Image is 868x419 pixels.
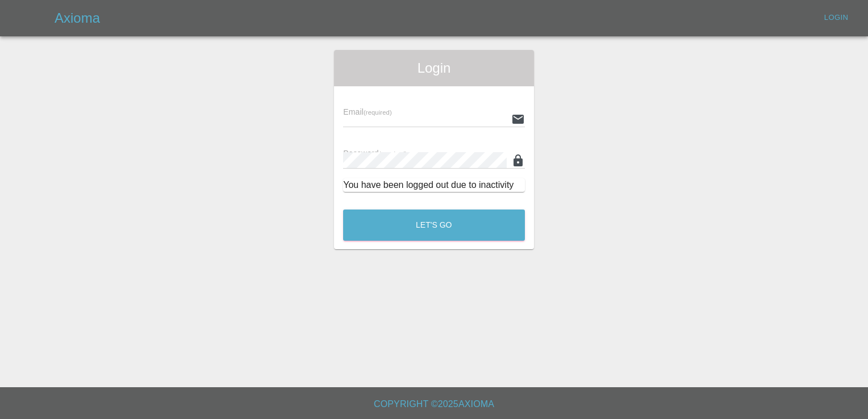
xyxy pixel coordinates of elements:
[9,396,859,412] h6: Copyright © 2025 Axioma
[364,109,392,116] small: (required)
[343,59,525,77] span: Login
[379,150,407,157] small: (required)
[343,107,391,116] span: Email
[818,9,854,27] a: Login
[55,9,100,27] h5: Axioma
[343,178,525,192] div: You have been logged out due to inactivity
[343,149,407,158] span: Password
[343,209,525,241] button: Let's Go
